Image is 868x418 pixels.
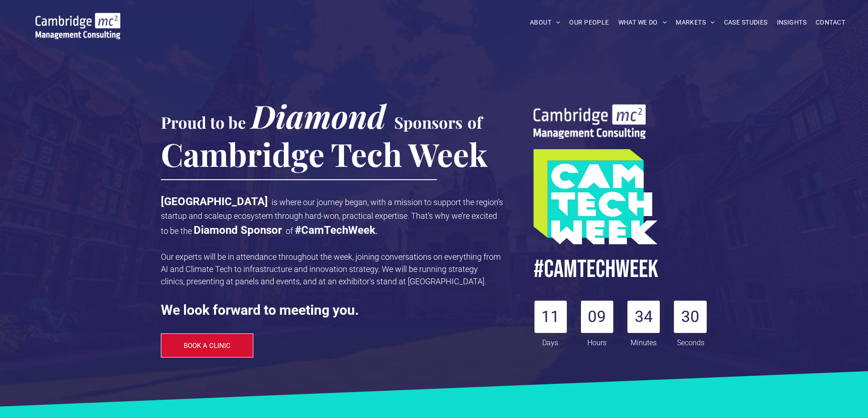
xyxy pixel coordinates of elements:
[467,111,482,133] span: of
[184,342,231,350] span: BOOK A CLINIC
[161,252,501,286] span: Our experts will be in attendance throughout the week, joining conversations on everything from A...
[534,333,566,348] div: Days
[36,14,120,24] a: Your Business Transformed | Cambridge Management Consulting
[534,104,646,139] img: sustainability
[671,15,719,30] a: MARKETS
[161,333,254,358] a: BOOK A CLINIC
[251,94,386,137] span: Diamond
[295,224,375,237] strong: #CamTechWeek
[581,333,613,348] div: Hours
[614,15,672,30] a: WHAT WE DO
[286,226,293,236] span: of
[525,15,565,30] a: ABOUT
[534,254,658,285] span: #CamTECHWEEK
[628,333,660,348] div: Minutes
[194,224,282,237] strong: Diamond Sponsor
[772,15,811,30] a: INSIGHTS
[161,197,503,236] span: is where our journey began, with a mission to support the region’s startup and scaleup ecosystem ...
[811,15,850,30] a: CONTACT
[627,301,660,333] div: 34
[534,149,657,244] img: sustainability
[565,15,613,30] a: OUR PEOPLE
[581,301,613,333] div: 09
[161,111,246,133] span: Proud to be
[394,111,462,133] span: Sponsors
[719,15,772,30] a: CASE STUDIES
[161,302,359,318] strong: We look forward to meeting you.
[161,132,488,175] span: Cambridge Tech Week
[36,13,120,39] img: Go to Homepage
[534,301,567,333] div: 11
[675,333,707,348] div: Seconds
[674,301,706,333] div: 30
[161,195,268,208] strong: [GEOGRAPHIC_DATA]
[375,226,378,236] span: .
